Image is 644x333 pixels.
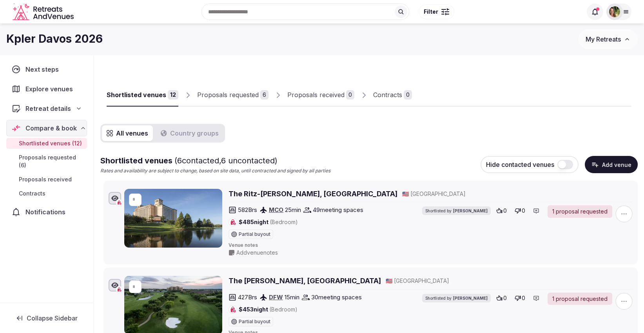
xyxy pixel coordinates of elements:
button: My Retreats [578,29,638,49]
div: Proposals received [287,90,345,100]
div: Shortlisted venues [107,90,166,100]
a: Shortlisted venues12 [107,84,178,107]
a: Proposals requested (6) [6,152,87,171]
span: [PERSON_NAME] [453,208,488,214]
div: Contracts [373,90,402,100]
a: The Ritz-[PERSON_NAME], [GEOGRAPHIC_DATA] [229,189,397,199]
span: 15 min [285,293,299,301]
span: [GEOGRAPHIC_DATA] [394,277,449,285]
span: $485 night [239,218,298,226]
a: DFW [269,293,283,301]
img: The Ritz-Carlton Orlando, Grande Lakes [124,189,222,248]
span: Shortlisted venues (12) [19,139,82,147]
span: 49 meeting spaces [313,206,363,214]
button: Filter [419,4,454,19]
span: 🇺🇸 [386,277,392,284]
button: All venues [102,125,153,141]
span: Shortlisted venues [100,156,278,165]
span: [PERSON_NAME] [453,295,488,301]
div: Proposals requested [197,90,259,100]
span: Add venue notes [236,249,278,257]
div: 6 [260,90,268,100]
a: Next steps [6,61,87,78]
span: Retreat details [25,104,71,113]
a: Contracts0 [373,84,412,107]
button: 0 [494,205,509,216]
span: Venue notes [229,242,633,249]
span: 0 [503,294,507,302]
span: 🇺🇸 [402,190,409,197]
img: Shay Tippie [609,6,620,17]
span: Proposals requested (6) [19,154,84,169]
h1: Kpler Davos 2026 [6,31,103,47]
span: 0 [522,207,525,215]
a: Shortlisted venues (12) [6,138,87,149]
span: 0 [503,207,507,215]
a: Proposals requested6 [197,84,268,107]
a: Visit the homepage [13,3,75,21]
a: Notifications [6,204,87,220]
a: Proposals received [6,174,87,185]
span: Compare & book [25,123,77,133]
span: [GEOGRAPHIC_DATA] [410,190,466,198]
span: Contracts [19,190,45,197]
span: Partial buyout [239,232,270,237]
svg: Retreats and Venues company logo [13,3,75,21]
span: Proposals received [19,176,72,183]
button: 0 [494,293,509,304]
span: My Retreats [586,35,621,43]
span: 0 [522,294,525,302]
button: 🇺🇸 [386,277,392,285]
span: 427 Brs [238,293,257,301]
p: Rates and availability are subject to change, based on site data, until contracted and signed by ... [100,168,330,174]
div: Shortlisted by [422,206,491,215]
span: Hide contacted venues [486,161,554,168]
button: 🇺🇸 [402,190,409,198]
span: 25 min [285,206,301,214]
span: 582 Brs [238,206,257,214]
button: 0 [512,205,528,216]
span: Explore venues [25,84,76,94]
button: Country groups [156,125,223,141]
div: 12 [168,90,178,100]
button: Collapse Sidebar [6,309,87,327]
span: (Bedroom) [270,219,298,225]
span: 30 meeting spaces [311,293,362,301]
button: Add venue [585,156,638,173]
div: 0 [346,90,354,100]
a: 1 proposal requested [548,293,612,305]
a: Proposals received0 [287,84,354,107]
a: Contracts [6,188,87,199]
a: The [PERSON_NAME], [GEOGRAPHIC_DATA] [229,276,381,286]
span: (Bedroom) [269,306,298,313]
div: 0 [404,90,412,100]
a: 1 proposal requested [548,205,612,218]
span: Filter [424,8,438,16]
span: Collapse Sidebar [27,314,78,322]
span: ( 6 contacted, 6 uncontacted) [174,156,278,165]
button: 0 [512,293,528,304]
span: $453 night [239,306,298,313]
span: Partial buyout [239,319,270,324]
div: Shortlisted by [422,294,491,302]
a: Explore venues [6,81,87,97]
span: Next steps [25,65,62,74]
a: MCO [269,206,283,214]
span: Notifications [25,207,69,217]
